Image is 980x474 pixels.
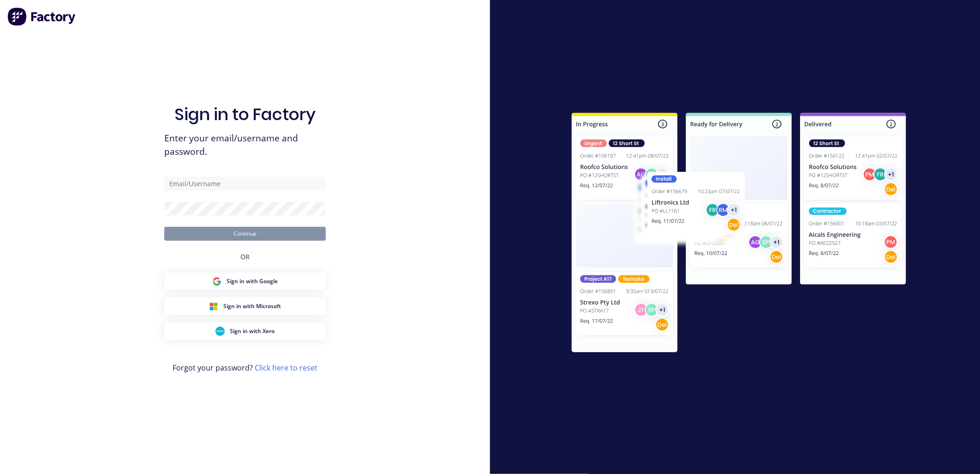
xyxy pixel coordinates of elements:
span: Sign in with Google [227,277,278,286]
h1: Sign in to Factory [174,104,316,124]
span: Forgot your password? [173,362,317,373]
img: Xero Sign in [215,327,225,336]
button: Xero Sign inSign in with Xero [164,322,326,340]
img: Factory [7,7,77,26]
a: Click here to reset [255,363,317,373]
span: Sign in with Microsoft [224,302,281,310]
img: Sign in [551,94,926,374]
div: OR [240,241,250,273]
img: Microsoft Sign in [209,302,218,311]
img: Google Sign in [212,277,221,286]
button: Microsoft Sign inSign in with Microsoft [164,298,326,315]
input: Email/Username [164,177,326,191]
button: Continue [164,227,326,241]
span: Enter your email/username and password. [164,132,326,158]
button: Google Sign inSign in with Google [164,273,326,290]
span: Sign in with Xero [230,327,275,335]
